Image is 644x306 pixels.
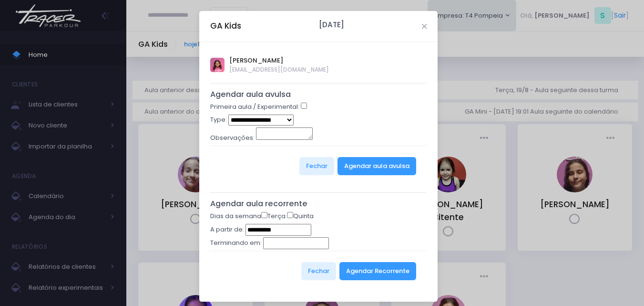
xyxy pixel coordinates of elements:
input: Quinta [287,212,293,218]
label: Observações: [210,133,255,143]
h5: GA Kids [210,20,241,32]
label: Type: [210,115,227,125]
span: [EMAIL_ADDRESS][DOMAIN_NAME] [229,65,329,74]
label: A partir de: [210,225,244,234]
label: Terminando em: [210,238,262,248]
label: Terça [261,211,286,221]
h5: Agendar aula recorrente [210,199,427,209]
label: Quinta [287,211,314,221]
button: Fechar [301,262,336,280]
label: Primeira aula / Experimental: [210,102,299,112]
input: Terça [261,212,267,218]
span: [PERSON_NAME] [229,56,329,65]
button: Agendar Recorrente [339,262,416,280]
h6: [DATE] [319,21,344,29]
button: Agendar aula avulsa [337,157,416,175]
button: Close [422,24,427,29]
h5: Agendar aula avulsa [210,90,427,99]
button: Fechar [299,157,334,175]
form: Dias da semana [210,211,427,291]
